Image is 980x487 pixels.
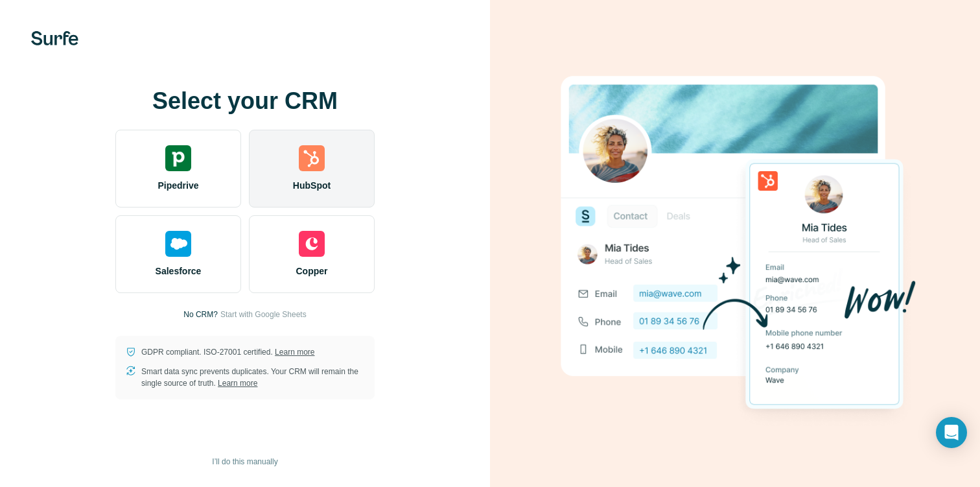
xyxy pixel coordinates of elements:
[31,31,78,45] img: Surfe's logo
[293,179,331,192] span: HubSpot
[141,346,314,358] p: GDPR compliant. ISO-27001 certified.
[299,231,325,257] img: copper's logo
[212,456,277,468] span: I’ll do this manually
[936,417,967,448] div: Open Intercom Messenger
[115,88,375,114] h1: Select your CRM
[183,309,218,320] p: No CRM?
[165,145,191,171] img: pipedrive's logo
[218,379,257,388] a: Learn more
[275,348,314,357] a: Learn more
[141,366,364,389] p: Smart data sync prevents duplicates. Your CRM will remain the single source of truth.
[203,452,286,471] button: I’ll do this manually
[220,309,307,320] button: Start with Google Sheets
[299,145,325,171] img: hubspot's logo
[296,265,328,278] span: Copper
[157,179,198,192] span: Pipedrive
[156,265,202,278] span: Salesforce
[165,231,191,257] img: salesforce's logo
[554,56,916,432] img: HUBSPOT image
